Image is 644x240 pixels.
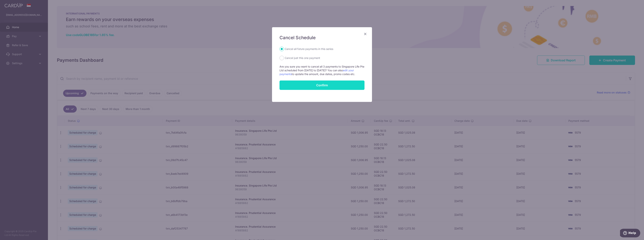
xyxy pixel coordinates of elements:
button: Confirm [280,81,364,90]
label: Cancel all future payments in this series [285,47,333,51]
h5: Cancel Schedule [280,35,364,41]
p: Are you sure you want to cancel all 3 payments to Singapore Life Pte Ltd scheduled from [DATE] to... [280,65,364,76]
label: Cancel just this one payment [285,56,320,60]
iframe: Opens a widget where you can find more information [620,229,640,238]
button: Close [363,32,367,36]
